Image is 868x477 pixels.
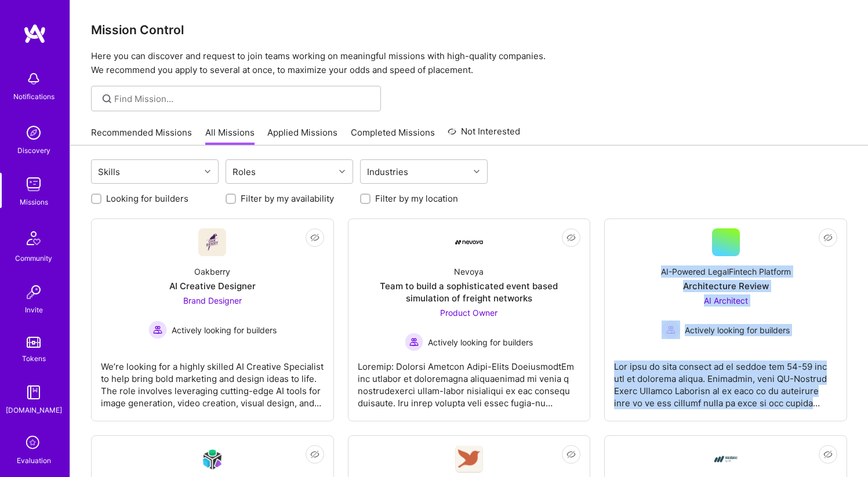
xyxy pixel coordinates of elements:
[358,280,581,304] div: Team to build a sophisticated event based simulation of freight networks
[22,67,45,90] img: bell
[241,192,334,205] label: Filter by my availability
[448,125,520,145] a: Not Interested
[662,321,680,339] img: Actively looking for builders
[169,280,256,292] div: AI Creative Designer
[101,351,324,409] div: We’re looking for a highly skilled AI Creative Specialist to help bring bold marketing and design...
[22,121,45,144] img: discovery
[683,280,769,292] div: Architecture Review
[712,445,740,473] img: Company Logo
[106,192,188,205] label: Looking for builders
[17,144,50,156] div: Discovery
[205,169,210,174] i: icon Chevron
[474,169,480,174] i: icon Chevron
[566,233,576,242] i: icon EyeClosed
[661,265,791,278] div: AI-Powered LegalFintech Platform
[230,163,259,180] div: Roles
[101,228,324,412] a: Company LogoOakberryAI Creative DesignerBrand Designer Actively looking for buildersActively look...
[358,228,581,412] a: Company LogoNevoyaTeam to build a sophisticated event based simulation of freight networksProduct...
[20,224,48,252] img: Community
[198,446,226,473] img: Company Logo
[13,90,55,103] div: Notifications
[6,404,62,416] div: [DOMAIN_NAME]
[375,192,458,205] label: Filter by my location
[17,454,51,467] div: Evaluation
[358,351,581,409] div: Loremip: Dolorsi Ametcon Adipi-Elits DoeiusmodtEm inc utlabor et doloremagna aliquaenimad mi veni...
[15,252,52,264] div: Community
[100,92,114,105] i: icon SearchGrey
[823,233,833,242] i: icon EyeClosed
[364,163,411,180] div: Industries
[405,333,423,351] img: Actively looking for builders
[20,196,48,208] div: Missions
[194,265,230,278] div: Oakberry
[351,126,435,145] a: Completed Missions
[22,352,46,365] div: Tokens
[22,173,45,196] img: teamwork
[310,233,319,242] i: icon EyeClosed
[91,23,847,37] h3: Mission Control
[614,351,837,409] div: Lor ipsu do sita consect ad el seddoe tem 54-59 inc utl et dolorema aliqua. Enimadmin, veni QU-No...
[310,450,319,459] i: icon EyeClosed
[440,308,497,318] span: Product Owner
[148,321,167,339] img: Actively looking for builders
[183,296,242,305] span: Brand Designer
[823,450,833,459] i: icon EyeClosed
[685,324,790,336] span: Actively looking for builders
[25,304,43,316] div: Invite
[454,265,484,278] div: Nevoya
[23,23,46,44] img: logo
[95,163,123,180] div: Skills
[172,324,277,336] span: Actively looking for builders
[205,126,255,145] a: All Missions
[22,381,45,404] img: guide book
[704,296,748,305] span: AI Architect
[614,228,837,412] a: AI-Powered LegalFintech PlatformArchitecture ReviewAI Architect Actively looking for buildersActi...
[455,446,483,473] img: Company Logo
[23,432,45,454] i: icon SelectionTeam
[566,450,576,459] i: icon EyeClosed
[91,49,847,77] p: Here you can discover and request to join teams working on meaningful missions with high-quality ...
[455,240,483,245] img: Company Logo
[198,228,226,256] img: Company Logo
[91,126,192,145] a: Recommended Missions
[267,126,337,145] a: Applied Missions
[428,336,533,348] span: Actively looking for builders
[114,93,372,105] input: Find Mission...
[22,281,45,304] img: Invite
[339,169,345,174] i: icon Chevron
[27,337,41,348] img: tokens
